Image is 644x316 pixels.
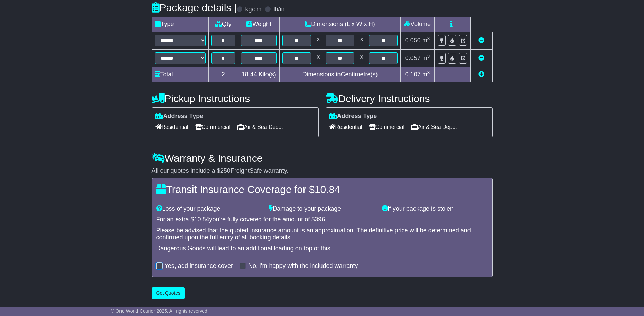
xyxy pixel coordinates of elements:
span: 250 [220,167,231,174]
span: Air & Sea Depot [411,122,457,132]
td: Qty [208,17,238,32]
span: Commercial [369,122,404,132]
a: Remove this item [478,55,484,61]
td: Weight [238,17,279,32]
a: Add new item [478,71,484,78]
div: Please be advised that the quoted insurance amount is an approximation. The definitive price will... [156,227,488,241]
label: No, I'm happy with the included warranty [248,262,358,270]
span: Residential [155,122,188,132]
span: Residential [329,122,362,132]
span: 0.107 [405,71,421,78]
span: 396 [315,216,325,223]
div: Damage to your package [265,205,379,213]
sup: 3 [427,36,430,41]
h4: Delivery Instructions [326,93,493,104]
td: Dimensions in Centimetre(s) [279,67,401,82]
span: Air & Sea Depot [237,122,283,132]
td: Kilo(s) [238,67,279,82]
td: x [314,50,323,67]
div: Loss of your package [153,205,266,213]
label: kg/cm [245,6,261,13]
label: Yes, add insurance cover [165,262,233,270]
span: 0.057 [405,55,421,61]
label: lb/in [273,6,284,13]
a: Remove this item [478,37,484,44]
div: If your package is stolen [379,205,492,213]
h4: Package details | [152,2,237,13]
td: x [357,32,366,50]
span: 18.44 [242,71,257,78]
span: m [422,71,430,78]
span: Commercial [195,122,231,132]
td: Dimensions (L x W x H) [279,17,401,32]
div: For an extra $ you're fully covered for the amount of $ . [156,216,488,223]
span: 10.84 [194,216,209,223]
span: 0.050 [405,37,421,44]
span: m [422,37,430,44]
h4: Pickup Instructions [152,93,319,104]
button: Get Quotes [152,287,185,299]
span: © One World Courier 2025. All rights reserved. [111,308,209,314]
sup: 3 [427,70,430,75]
h4: Transit Insurance Coverage for $ [156,184,488,195]
td: x [314,32,323,50]
div: Dangerous Goods will lead to an additional loading on top of this. [156,245,488,252]
label: Address Type [155,113,203,120]
h4: Warranty & Insurance [152,153,493,164]
label: Address Type [329,113,377,120]
td: Total [152,67,208,82]
span: 10.84 [315,184,340,195]
span: m [422,55,430,61]
td: x [357,50,366,67]
td: 2 [208,67,238,82]
td: Type [152,17,208,32]
div: All our quotes include a $ FreightSafe warranty. [152,167,493,175]
td: Volume [401,17,435,32]
sup: 3 [427,54,430,59]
